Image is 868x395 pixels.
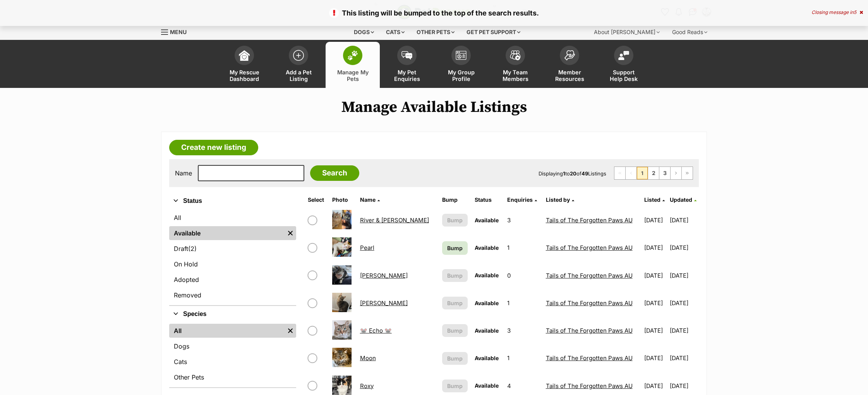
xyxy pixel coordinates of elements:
[504,207,542,234] td: 3
[439,194,471,206] th: Bump
[539,170,606,177] span: Displaying to of Listings
[239,50,250,61] img: dashboard-icon-eb2f2d2d3e046f16d808141f083e7271f6b2e854fb5c12c21221c1fb7104beca.svg
[488,42,542,88] a: My Team Members
[546,382,633,390] a: Tails of The Forgotten Paws AU
[169,211,296,225] a: All
[329,194,356,206] th: Photo
[475,217,499,223] span: Available
[546,244,633,251] a: Tails of The Forgotten Paws AU
[335,69,370,82] span: Manage My Pets
[641,290,669,316] td: [DATE]
[606,69,641,82] span: Support Help Desk
[442,352,468,365] button: Bump
[641,317,669,344] td: [DATE]
[8,8,860,18] p: This listing will be bumped to the top of the search results.
[614,167,693,180] nav: Pagination
[475,382,499,389] span: Available
[670,262,698,289] td: [DATE]
[507,196,533,203] span: translation missing: en.admin.listings.index.attributes.enquiries
[648,167,659,179] a: Page 2
[582,170,588,177] strong: 49
[188,244,197,253] span: (2)
[169,370,296,384] a: Other Pets
[169,324,285,338] a: All
[169,140,258,155] a: Create new listing
[447,216,463,224] span: Bump
[411,24,460,40] div: Other pets
[217,42,271,88] a: My Rescue Dashboard
[169,209,296,305] div: Status
[670,196,696,203] a: Updated
[170,29,187,35] span: Menu
[659,167,670,179] a: Page 3
[348,24,379,40] div: Dogs
[169,273,296,287] a: Adopted
[169,322,296,387] div: Species
[504,345,542,371] td: 1
[641,207,669,234] td: [DATE]
[546,216,633,224] a: Tails of The Forgotten Paws AU
[546,354,633,362] a: Tails of The Forgotten Paws AU
[475,327,499,334] span: Available
[475,355,499,361] span: Available
[442,269,468,282] button: Bump
[360,354,376,362] a: Moon
[169,226,285,240] a: Available
[442,241,468,255] a: Bump
[285,324,296,338] a: Remove filter
[546,327,633,334] a: Tails of The Forgotten Paws AU
[507,196,537,203] a: Enquiries
[347,50,358,60] img: manage-my-pets-icon-02211641906a0b7f246fdf0571729dbe1e7629f14944591b6c1af311fb30b64b.svg
[442,214,468,227] button: Bump
[293,50,304,61] img: add-pet-listing-icon-0afa8454b4691262ce3f59096e99ab1cd57d4a30225e0717b998d2c9b9846f56.svg
[570,170,576,177] strong: 20
[670,234,698,261] td: [DATE]
[381,24,410,40] div: Cats
[227,69,262,82] span: My Rescue Dashboard
[670,207,698,234] td: [DATE]
[542,42,597,88] a: Member Resources
[504,317,542,344] td: 3
[597,42,651,88] a: Support Help Desk
[310,165,359,181] input: Search
[360,327,392,334] a: 🐭 Echo 🐭
[285,226,296,240] a: Remove filter
[546,196,570,203] span: Listed by
[637,167,648,179] span: Page 1
[472,194,503,206] th: Status
[169,242,296,256] a: Draft
[271,42,326,88] a: Add a Pet Listing
[447,354,463,362] span: Bump
[442,297,468,309] button: Bump
[475,272,499,278] span: Available
[305,194,328,206] th: Select
[360,196,380,203] a: Name
[546,196,574,203] a: Listed by
[546,272,633,279] a: Tails of The Forgotten Paws AU
[682,167,693,179] a: Last page
[546,299,633,307] a: Tails of The Forgotten Paws AU
[169,288,296,302] a: Removed
[447,271,463,280] span: Bump
[360,299,408,307] a: [PERSON_NAME]
[564,50,575,60] img: member-resources-icon-8e73f808a243e03378d46382f2149f9095a855e16c252ad45f914b54edf8863c.svg
[626,167,636,179] span: Previous page
[401,51,412,60] img: pet-enquiries-icon-7e3ad2cf08bfb03b45e93fb7055b45f3efa6380592205ae92323e6603595dc1f.svg
[389,69,424,82] span: My Pet Enquiries
[644,196,665,203] a: Listed
[552,69,587,82] span: Member Resources
[510,50,521,60] img: team-members-icon-5396bd8760b3fe7c0b43da4ab00e1e3bb1a5d9ba89233759b79545d2d3fc5d0d.svg
[169,257,296,271] a: On Hold
[641,345,669,371] td: [DATE]
[563,170,565,177] strong: 1
[461,24,526,40] div: Get pet support
[670,317,698,344] td: [DATE]
[667,24,713,40] div: Good Reads
[169,339,296,353] a: Dogs
[360,196,376,203] span: Name
[498,69,533,82] span: My Team Members
[447,382,463,390] span: Bump
[326,42,380,88] a: Manage My Pets
[281,69,316,82] span: Add a Pet Listing
[670,196,692,203] span: Updated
